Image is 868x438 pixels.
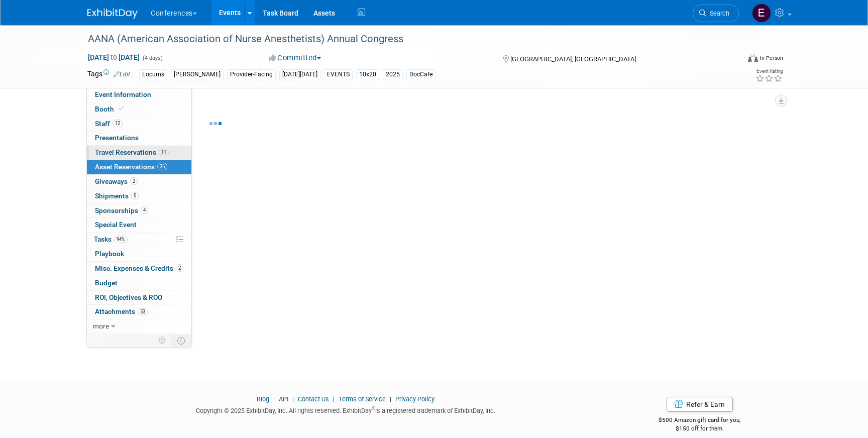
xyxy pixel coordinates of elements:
td: Personalize Event Tab Strip [154,334,171,347]
div: AANA (American Association of Nurse Anesthetists) Annual Congress [84,30,724,48]
span: to [109,53,119,61]
button: Committed [265,53,325,63]
span: Presentations [95,134,139,142]
a: Presentations [87,131,191,145]
a: Contact Us [298,395,329,403]
span: [DATE] [DATE] [87,53,140,62]
span: Playbook [95,250,124,258]
span: Shipments [95,192,139,200]
span: Giveaways [95,177,138,185]
img: ExhibitDay [87,9,138,19]
a: Shipments5 [87,189,191,203]
span: 2 [130,177,138,185]
img: Erin Anderson [752,4,771,23]
div: EVENTS [324,69,353,80]
span: 26 [157,163,167,170]
span: Travel Reservations [95,148,169,156]
a: Special Event [87,218,191,232]
a: more [87,319,191,334]
span: | [290,395,296,403]
a: Asset Reservations26 [87,160,191,174]
img: loading... [209,122,222,125]
a: Travel Reservations11 [87,146,191,160]
div: [PERSON_NAME] [171,69,224,80]
span: 94% [114,236,128,243]
div: DocCafe [406,69,436,80]
a: Search [693,5,739,22]
div: 10x20 [356,69,379,80]
a: API [279,395,288,403]
div: In-Person [759,54,783,62]
div: $150 off for them. [619,424,781,433]
a: Privacy Policy [395,395,435,403]
a: Playbook [87,247,191,261]
a: ROI, Objectives & ROO [87,291,191,305]
span: Attachments [95,307,148,315]
a: Staff12 [87,117,191,131]
span: 53 [138,308,148,315]
span: | [271,395,277,403]
span: Special Event [95,221,137,229]
a: Attachments53 [87,305,191,319]
span: Budget [95,279,118,287]
span: (4 days) [142,55,163,61]
a: Sponsorships4 [87,204,191,218]
span: Tasks [94,235,128,243]
span: more [93,322,109,330]
span: | [331,395,337,403]
span: [GEOGRAPHIC_DATA], [GEOGRAPHIC_DATA] [510,55,636,63]
div: [DATE][DATE] [279,69,320,80]
span: 4 [141,206,148,214]
span: Staff [95,120,123,128]
div: Event Format [680,52,783,67]
span: Event Information [95,90,151,98]
div: Provider-Facing [227,69,276,80]
a: Terms of Service [339,395,386,403]
span: | [387,395,394,403]
span: Booth [95,105,126,113]
span: Misc. Expenses & Credits [95,264,183,272]
span: 2 [176,264,183,272]
span: ROI, Objectives & ROO [95,293,162,301]
a: Giveaways2 [87,175,191,189]
span: 11 [159,149,169,156]
td: Tags [87,69,130,80]
a: Booth [87,102,191,117]
sup: ® [372,406,375,411]
a: Refer & Earn [667,397,733,412]
span: 5 [131,192,139,199]
div: Event Rating [755,69,783,74]
a: Blog [257,395,269,403]
span: Sponsorships [95,206,148,214]
span: Search [706,10,729,17]
div: 2025 [383,69,403,80]
a: Event Information [87,88,191,102]
a: Budget [87,276,191,290]
div: $500 Amazon gift card for you, [619,409,781,432]
a: Edit [114,71,130,78]
td: Toggle Event Tabs [171,334,192,347]
a: Tasks94% [87,233,191,247]
span: 12 [113,120,123,127]
img: Format-Inperson.png [748,54,758,62]
a: Misc. Expenses & Credits2 [87,262,191,276]
div: Locums [139,69,167,80]
span: Asset Reservations [95,163,167,171]
i: Booth reservation complete [119,106,124,112]
div: Copyright © 2025 ExhibitDay, Inc. All rights reserved. ExhibitDay is a registered trademark of Ex... [87,404,604,415]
